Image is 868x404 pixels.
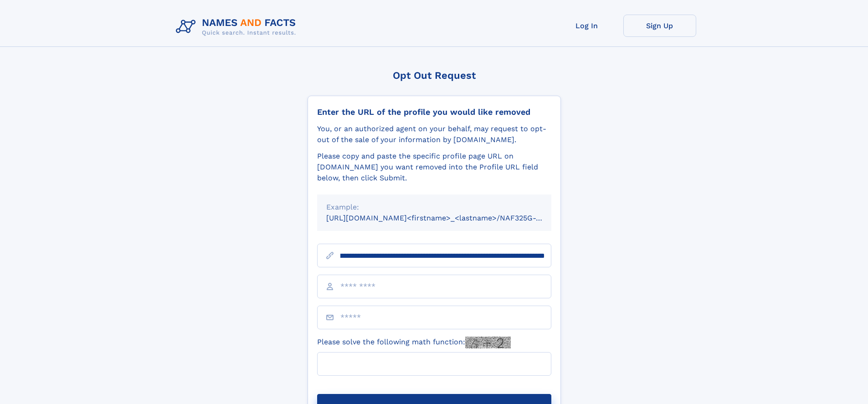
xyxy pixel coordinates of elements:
[317,123,551,145] div: You, or an authorized agent on your behalf, may request to opt-out of the sale of your informatio...
[623,15,696,37] a: Sign Up
[326,214,569,222] small: [URL][DOMAIN_NAME]<firstname>_<lastname>/NAF325G-xxxxxxxx
[326,202,542,213] div: Example:
[172,15,303,39] img: Logo Names and Facts
[317,107,551,117] div: Enter the URL of the profile you would like removed
[308,70,561,81] div: Opt Out Request
[317,151,551,184] div: Please copy and paste the specific profile page URL on [DOMAIN_NAME] you want removed into the Pr...
[550,15,623,37] a: Log In
[317,337,511,348] label: Please solve the following math function:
